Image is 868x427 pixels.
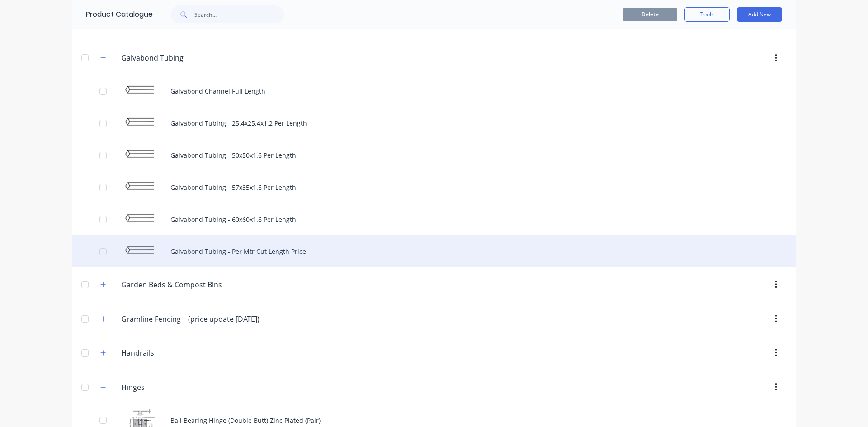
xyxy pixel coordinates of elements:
div: Galvabond Tubing - Per Mtr Cut Length Price Galvabond Tubing - Per Mtr Cut Length Price [72,235,796,267]
div: Galvabond Tubing - 57x35x1.6 Per LengthGalvabond Tubing - 57x35x1.6 Per Length [72,171,796,203]
input: Enter category name [121,279,228,290]
button: Delete [623,8,677,21]
input: Enter category name [121,314,262,324]
input: Enter category name [121,52,228,63]
button: Add New [737,7,782,22]
div: Galvabond Tubing - 60x60x1.6 Per LengthGalvabond Tubing - 60x60x1.6 Per Length [72,203,796,235]
input: Enter category name [121,347,228,358]
div: Galvabond Tubing - 50x50x1.6 Per LengthGalvabond Tubing - 50x50x1.6 Per Length [72,139,796,171]
div: Galvabond Tubing - 25.4x25.4x1.2 Per LengthGalvabond Tubing - 25.4x25.4x1.2 Per Length [72,107,796,139]
div: Galvabond Channel Full LengthGalvabond Channel Full Length [72,75,796,107]
input: Enter category name [121,382,228,393]
input: Search... [194,5,284,23]
button: Tools [684,7,730,22]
